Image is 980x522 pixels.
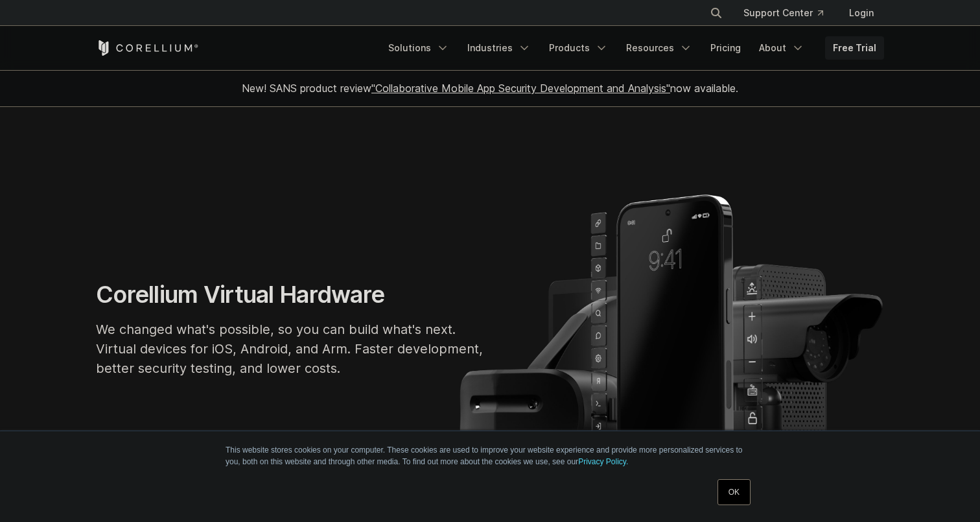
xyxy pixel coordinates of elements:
[578,457,628,466] a: Privacy Policy.
[717,479,751,505] a: OK
[541,36,616,60] a: Products
[839,1,884,25] a: Login
[751,36,812,60] a: About
[618,36,700,60] a: Resources
[371,82,670,95] a: "Collaborative Mobile App Security Development and Analysis"
[96,320,485,378] p: We changed what's possible, so you can build what's next. Virtual devices for iOS, Android, and A...
[96,40,199,56] a: Corellium Home
[705,1,728,25] button: Search
[96,280,485,309] h1: Corellium Virtual Hardware
[825,36,884,60] a: Free Trial
[703,36,749,60] a: Pricing
[460,36,539,60] a: Industries
[733,1,834,25] a: Support Center
[694,1,884,25] div: Navigation Menu
[242,82,738,95] span: New! SANS product review now available.
[226,444,754,468] p: This website stores cookies on your computer. These cookies are used to improve your website expe...
[380,36,457,60] a: Solutions
[380,36,884,60] div: Navigation Menu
